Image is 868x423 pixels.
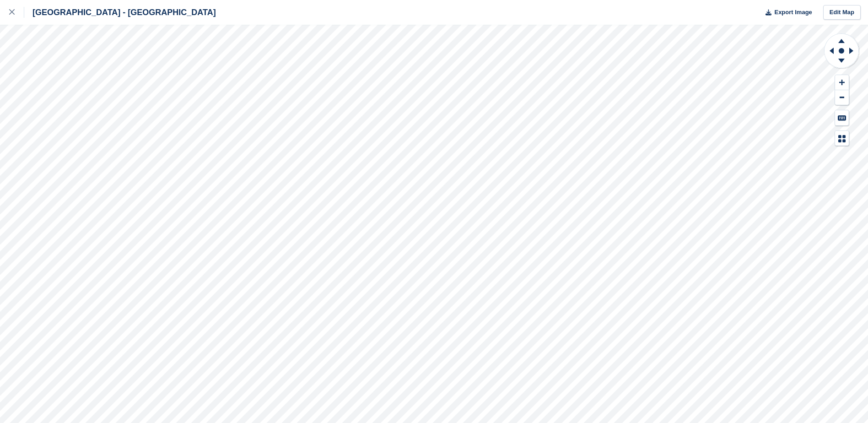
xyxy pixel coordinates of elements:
span: Export Image [774,8,812,17]
button: Zoom In [835,75,849,90]
button: Zoom Out [835,90,849,105]
button: Export Image [760,5,812,20]
a: Edit Map [823,5,861,20]
button: Keyboard Shortcuts [835,110,849,125]
button: Map Legend [835,131,849,146]
div: [GEOGRAPHIC_DATA] - [GEOGRAPHIC_DATA] [24,7,216,18]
